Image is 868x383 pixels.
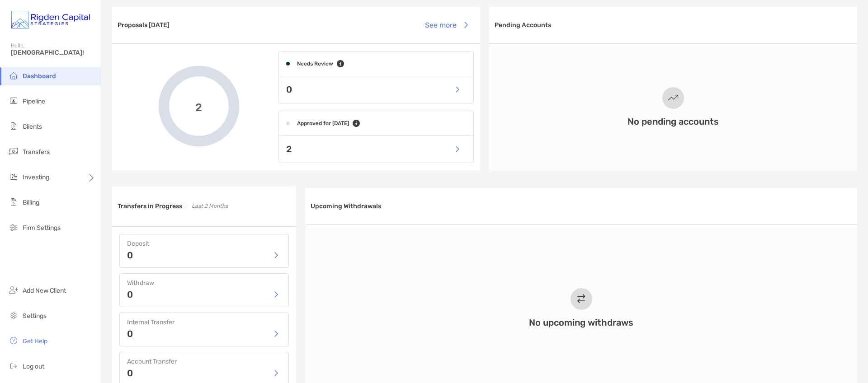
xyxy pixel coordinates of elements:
h3: Proposals [DATE] [118,21,170,29]
img: settings icon [8,310,19,321]
img: Zoe Logo [11,4,90,36]
img: logout icon [8,360,19,371]
p: 0 [127,251,133,260]
span: Dashboard [23,72,56,80]
span: Firm Settings [23,224,61,232]
span: 2 [195,100,202,113]
p: 0 [127,290,133,299]
span: Log out [23,363,44,370]
p: 0 [286,84,292,95]
span: Clients [23,123,42,131]
h4: Approved for [DATE] [297,120,349,126]
img: transfers icon [8,146,19,157]
h4: Internal Transfer [127,318,281,326]
h4: Account Transfer [127,358,281,365]
span: Transfers [23,148,50,156]
span: Billing [23,199,39,206]
span: Get Help [23,337,47,345]
p: 0 [127,329,133,338]
span: Add New Client [23,287,66,294]
span: [DEMOGRAPHIC_DATA]! [11,49,95,56]
span: Pipeline [23,98,45,105]
img: pipeline icon [8,95,19,106]
span: Investing [23,173,49,181]
h3: Transfers in Progress [118,202,182,210]
h4: Deposit [127,240,281,248]
p: Last 2 Months [192,201,228,212]
span: Settings [23,312,47,320]
p: 2 [286,144,292,155]
h3: Pending Accounts [495,21,551,29]
img: clients icon [8,121,19,131]
img: investing icon [8,171,19,182]
img: firm-settings icon [8,222,19,233]
h3: Upcoming Withdrawals [311,202,381,210]
img: dashboard icon [8,70,19,81]
img: billing icon [8,196,19,207]
img: get-help icon [8,335,19,346]
h3: No upcoming withdraws [529,317,633,328]
h4: Needs Review [297,61,333,67]
h3: No pending accounts [627,116,719,127]
h4: Withdraw [127,279,281,287]
button: See more [418,15,475,35]
p: 0 [127,369,133,378]
img: add_new_client icon [8,285,19,295]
